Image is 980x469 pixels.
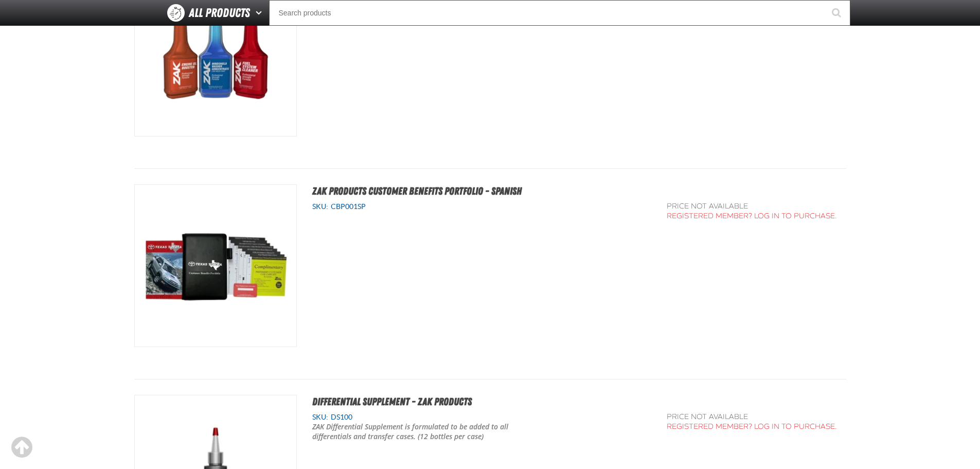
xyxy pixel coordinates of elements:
a: Registered Member? Log In to purchase. [667,422,837,431]
span: All Products [189,4,250,22]
a: Registered Member? Log In to purchase. [667,212,837,220]
div: Scroll to the top [10,436,33,459]
span: DS100 [328,413,352,421]
span: CBP001SP [328,202,366,211]
div: SKU: [312,412,652,422]
a: ZAK Products Customer Benefits Portfolio - SPANISH [312,185,522,197]
a: Differential Supplement - ZAK Products [312,395,472,408]
div: SKU: [312,202,652,212]
div: Price not available [667,202,837,212]
p: ZAK Differential Supplement is formulated to be added to all differentials and transfer cases. (1... [312,422,516,442]
div: Price not available [667,412,837,422]
img: ZAK Products Customer Benefits Portfolio - SPANISH [135,185,296,346]
: View Details of the ZAK Products Customer Benefits Portfolio - SPANISH [135,185,296,346]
